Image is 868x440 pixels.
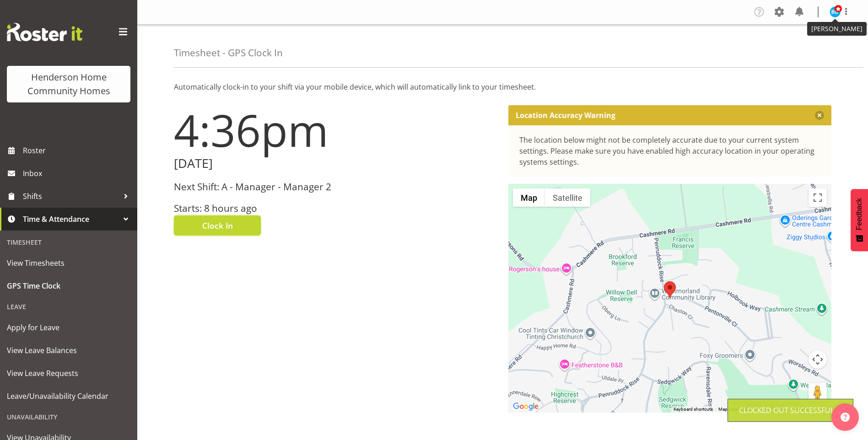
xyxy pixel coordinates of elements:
div: Henderson Home Community Homes [16,70,121,98]
div: Timesheet [2,233,135,252]
button: Feedback - Show survey [851,189,868,251]
span: Apply for Leave [7,321,130,334]
button: Drag Pegman onto the map to open Street View [809,383,827,402]
a: View Leave Requests [2,362,135,385]
span: Clock In [202,220,233,231]
span: View Leave Balances [7,343,130,357]
img: Rosterit website logo [7,23,82,41]
h2: [DATE] [174,156,497,171]
span: Feedback [855,198,863,230]
button: Show street map [513,188,545,207]
span: Roster [23,144,133,157]
span: GPS Time Clock [7,279,130,293]
a: GPS Time Clock [2,274,135,297]
button: Clock In [174,215,261,236]
span: View Timesheets [7,256,130,270]
button: Toggle fullscreen view [809,188,827,207]
a: Leave/Unavailability Calendar [2,385,135,408]
div: Clocked out Successfully [739,405,842,416]
div: Leave [2,297,135,316]
a: Open this area in Google Maps (opens a new window) [511,401,541,413]
a: View Timesheets [2,252,135,274]
a: View Leave Balances [2,339,135,362]
img: help-xxl-2.png [841,413,850,422]
span: Time & Attendance [23,212,119,226]
span: Leave/Unavailability Calendar [7,389,130,403]
a: Apply for Leave [2,316,135,339]
button: Show satellite imagery [545,188,590,207]
span: Shifts [23,189,119,203]
h1: 4:36pm [174,105,497,155]
img: barbara-dunlop8515.jpg [830,6,841,17]
p: Location Accuracy Warning [516,111,615,120]
div: The location below might not be completely accurate due to your current system settings. Please m... [519,134,821,167]
button: Map camera controls [809,350,827,369]
span: Map data ©2025 Google [718,407,768,412]
h3: Starts: 8 hours ago [174,203,497,214]
span: Inbox [23,166,133,180]
h3: Next Shift: A - Manager - Manager 2 [174,182,497,192]
img: Google [511,401,541,413]
button: Close message [815,111,824,120]
span: View Leave Requests [7,366,130,380]
button: Keyboard shortcuts [674,406,713,413]
p: Automatically clock-in to your shift via your mobile device, which will automatically link to you... [174,81,831,92]
div: Unavailability [2,408,135,426]
h4: Timesheet - GPS Clock In [174,48,283,58]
